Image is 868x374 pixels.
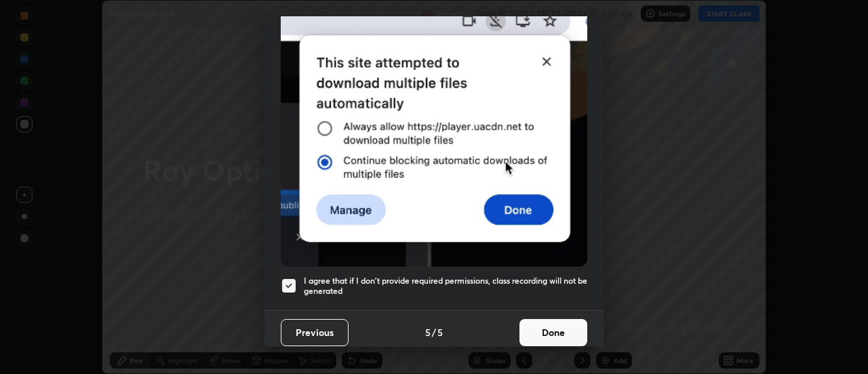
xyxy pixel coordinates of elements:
h5: I agree that if I don't provide required permissions, class recording will not be generated [304,276,587,297]
h4: 5 [425,325,431,339]
h4: / [432,325,436,339]
h4: 5 [437,325,443,339]
button: Previous [281,319,349,346]
button: Done [519,319,587,346]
